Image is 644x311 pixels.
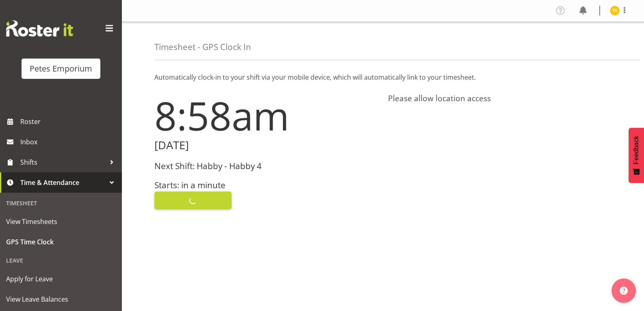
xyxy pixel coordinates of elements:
[20,136,118,148] span: Inbox
[6,293,116,305] span: View Leave Balances
[154,42,251,52] h4: Timesheet - GPS Clock In
[2,211,120,232] a: View Timesheets
[20,176,106,189] span: Time & Attendance
[154,181,378,190] h3: Starts: in a minute
[154,94,378,137] h1: 8:58am
[20,156,106,168] span: Shifts
[6,20,73,37] img: Rosterit website logo
[388,94,612,103] h4: Please allow location access
[2,195,120,211] div: Timesheet
[20,115,118,128] span: Roster
[620,287,628,295] img: help-xxl-2.png
[6,236,116,248] span: GPS Time Clock
[154,161,378,171] h3: Next Shift: Habby - Habby 4
[2,269,120,289] a: Apply for Leave
[154,72,611,82] p: Automatically clock-in to your shift via your mobile device, which will automatically link to you...
[2,252,120,269] div: Leave
[2,232,120,252] a: GPS Time Clock
[2,289,120,309] a: View Leave Balances
[633,136,640,164] span: Feedback
[6,273,116,285] span: Apply for Leave
[30,63,92,75] div: Petes Emporium
[6,215,116,228] span: View Timesheets
[154,139,378,152] h2: [DATE]
[629,128,644,183] button: Feedback - Show survey
[610,6,620,15] img: tamara-straker11292.jpg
